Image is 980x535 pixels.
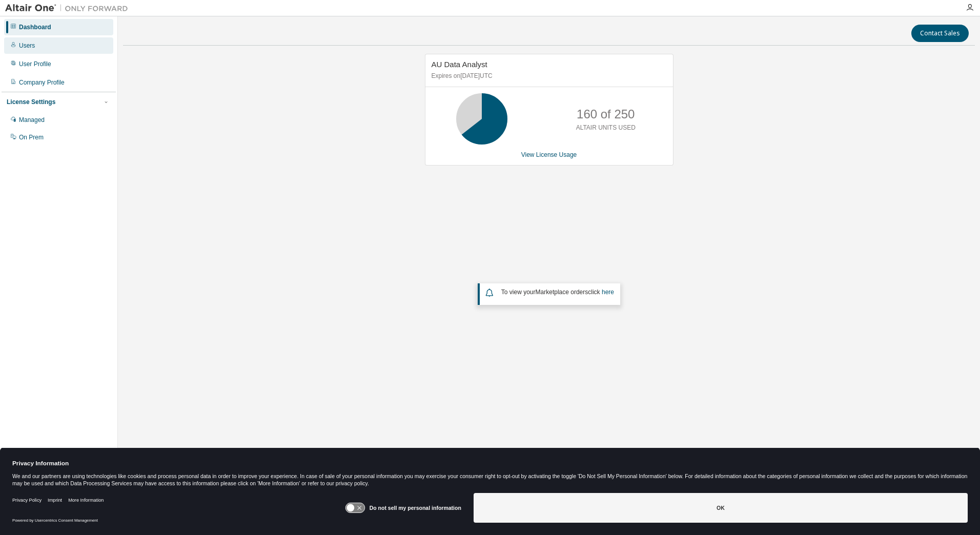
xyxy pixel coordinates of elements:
p: 160 of 250 [577,106,635,123]
a: View License Usage [521,151,577,158]
button: Contact Sales [911,25,969,42]
a: here [602,289,614,296]
p: Expires on [DATE] UTC [432,72,664,80]
div: Company Profile [19,78,65,87]
img: Altair One [5,3,133,13]
span: To view your click [501,289,614,296]
div: Dashboard [19,23,51,31]
div: Managed [19,116,45,124]
div: License Settings [7,98,55,106]
span: AU Data Analyst [432,60,487,69]
div: Users [19,42,35,50]
p: ALTAIR UNITS USED [576,124,636,132]
em: Marketplace orders [536,289,588,296]
div: User Profile [19,60,51,68]
div: On Prem [19,133,44,141]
